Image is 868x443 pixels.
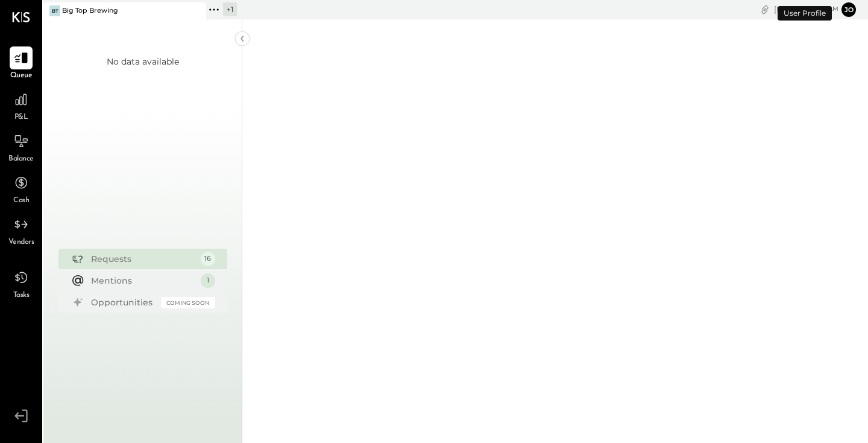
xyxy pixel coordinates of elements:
div: Coming Soon [161,297,215,308]
div: User Profile [778,6,832,21]
span: P&L [14,112,28,123]
a: Cash [1,171,42,206]
div: Big Top Brewing [62,6,118,16]
div: 1 [201,273,215,288]
a: Balance [1,130,42,165]
a: Queue [1,46,42,81]
a: Tasks [1,266,42,301]
div: + 1 [223,2,237,16]
div: BT [49,5,60,16]
div: No data available [107,56,179,68]
span: Cash [13,196,29,206]
div: 16 [201,252,215,266]
div: copy link [759,3,771,16]
span: 9 : 10 [802,4,826,15]
div: Opportunities [91,296,155,308]
span: am [828,5,838,13]
span: Balance [8,154,34,165]
button: jo [841,2,856,17]
a: Vendors [1,213,42,248]
div: Mentions [91,275,195,287]
span: Queue [10,71,33,81]
span: Vendors [8,237,34,248]
a: P&L [1,88,42,123]
div: Requests [91,253,195,265]
div: [DATE] [774,4,838,15]
span: Tasks [13,290,30,301]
